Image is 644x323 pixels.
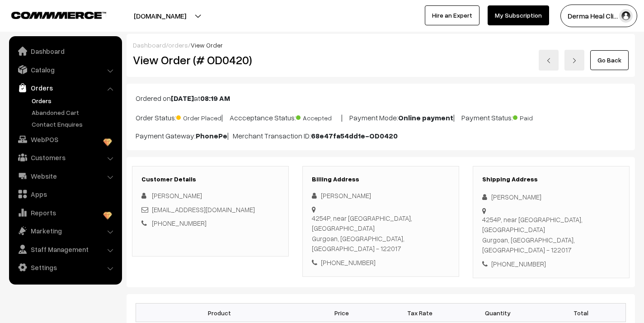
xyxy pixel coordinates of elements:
[196,131,227,140] b: PhonePe
[425,5,479,25] a: Hire an Expert
[200,94,230,103] b: 08:19 AM
[482,192,620,202] div: [PERSON_NAME]
[312,213,450,254] div: 4254P, near [GEOGRAPHIC_DATA], [GEOGRAPHIC_DATA] Gurgoan, [GEOGRAPHIC_DATA], [GEOGRAPHIC_DATA] - ...
[619,9,633,23] img: user
[11,241,119,257] a: Staff Management
[11,80,119,96] a: Orders
[136,304,303,322] th: Product
[152,219,207,227] a: [PHONE_NUMBER]
[381,304,458,322] th: Tax Rate
[560,5,637,27] button: Derma Heal Cli…
[168,41,188,49] a: orders
[29,108,119,117] a: Abandoned Cart
[296,111,341,123] span: Accepted
[136,130,626,141] p: Payment Gateway: | Merchant Transaction ID:
[312,176,450,183] h3: Billing Address
[11,62,119,78] a: Catalog
[11,186,119,202] a: Apps
[482,259,620,269] div: [PHONE_NUMBER]
[136,93,626,104] p: Ordered on at
[11,149,119,166] a: Customers
[29,119,119,129] a: Contact Enquires
[11,131,119,147] a: WebPOS
[590,50,629,70] a: Go Back
[11,204,119,221] a: Reports
[536,304,625,322] th: Total
[11,12,106,19] img: COMMMERCE
[102,5,218,27] button: [DOMAIN_NAME]
[572,58,577,63] img: right-arrow.png
[513,111,558,123] span: Paid
[488,5,549,25] a: My Subscription
[136,111,626,123] p: Order Status: | Accceptance Status: | Payment Mode: | Payment Status:
[133,40,629,50] div: / /
[312,190,450,201] div: [PERSON_NAME]
[546,58,551,63] img: left-arrow.png
[398,113,453,122] b: Online payment
[152,191,202,199] span: [PERSON_NAME]
[459,304,536,322] th: Quantity
[482,214,620,255] div: 4254P, near [GEOGRAPHIC_DATA], [GEOGRAPHIC_DATA] Gurgoan, [GEOGRAPHIC_DATA], [GEOGRAPHIC_DATA] - ...
[191,41,223,49] span: View Order
[11,43,119,59] a: Dashboard
[11,9,90,20] a: COMMMERCE
[482,176,620,183] h3: Shipping Address
[11,168,119,184] a: Website
[133,53,289,67] h2: View Order (# OD0420)
[152,205,255,214] a: [EMAIL_ADDRESS][DOMAIN_NAME]
[11,259,119,275] a: Settings
[303,304,381,322] th: Price
[141,176,279,183] h3: Customer Details
[176,111,221,123] span: Order Placed
[311,131,398,140] b: 68e47fa54dd1e-OD0420
[133,41,166,49] a: Dashboard
[312,257,450,268] div: [PHONE_NUMBER]
[171,94,194,103] b: [DATE]
[11,223,119,239] a: Marketing
[29,96,119,105] a: Orders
